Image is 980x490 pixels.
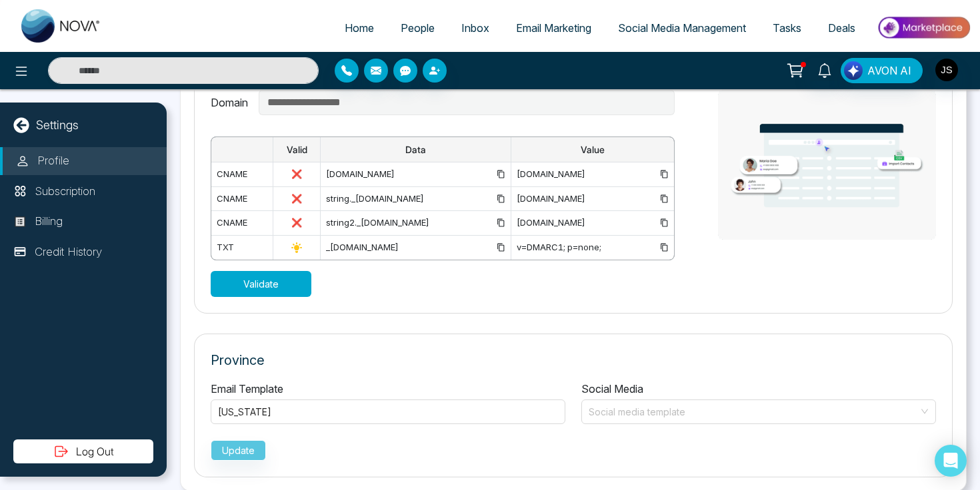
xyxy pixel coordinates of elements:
a: Inbox [448,15,503,41]
div: string._[DOMAIN_NAME] [326,192,505,206]
span: People [401,21,435,35]
div: [DOMAIN_NAME] [517,192,668,206]
th: Valid [273,137,321,162]
td: txt [211,235,273,260]
th: Value [511,137,674,162]
p: Billing [35,213,63,230]
p: Settings [36,116,79,134]
td: cname [211,186,273,211]
a: Email Marketing [503,15,605,41]
div: _[DOMAIN_NAME] [326,241,505,254]
img: User Avatar [935,59,958,81]
a: Home [331,15,387,41]
button: Validate [211,271,311,297]
div: [DOMAIN_NAME] [517,216,668,230]
p: Profile [37,152,69,170]
p: Subscription [35,183,95,200]
span: AVON AI [867,63,911,79]
label: Social Media [581,381,643,397]
label: Domain [211,95,248,111]
div: [DOMAIN_NAME] [517,168,668,181]
img: Nova CRM Logo [21,9,101,43]
td: ❌ [273,211,321,236]
span: Home [345,21,374,35]
a: Social Media Management [605,15,759,41]
label: Email Template [211,381,283,397]
img: Adding / Importing Contacts [718,90,936,240]
span: [US_STATE] [218,406,274,417]
div: v=DMARC1; p=none; [517,241,668,254]
span: Tasks [773,21,801,35]
img: Market-place.gif [875,13,972,43]
span: Deals [828,21,855,35]
th: Data [321,137,511,162]
span: Email Marketing [516,21,591,35]
div: Open Intercom Messenger [935,445,967,477]
td: ❌ [273,162,321,187]
span: Social Media Management [618,21,746,35]
td: cname [211,162,273,187]
p: Credit History [35,244,102,261]
div: [DOMAIN_NAME] [326,168,505,181]
span: Inbox [461,21,489,35]
a: Tasks [759,15,815,41]
img: Lead Flow [844,61,863,80]
td: ❌ [273,186,321,211]
a: People [387,15,448,41]
div: string2._[DOMAIN_NAME] [326,216,505,230]
td: cname [211,211,273,236]
button: Log Out [13,439,153,463]
a: Deals [815,15,869,41]
button: AVON AI [841,58,923,83]
p: Province [211,350,936,370]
